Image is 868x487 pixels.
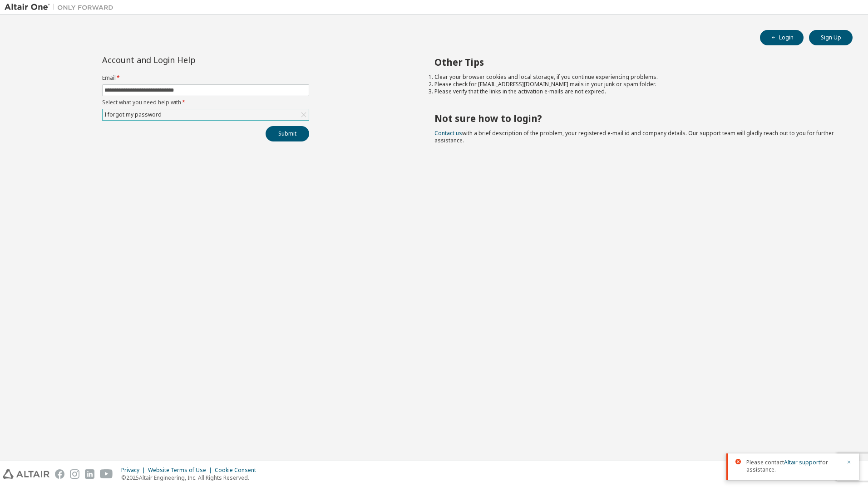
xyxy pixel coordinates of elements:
button: Sign Up [809,30,853,45]
p: © 2025 Altair Engineering, Inc. All Rights Reserved. [121,474,261,482]
img: linkedin.svg [85,469,94,479]
span: with a brief description of the problem, your registered e-mail id and company details. Our suppo... [434,129,834,144]
div: Account and Login Help [102,56,268,63]
li: Clear your browser cookies and local storage, if you continue experiencing problems. [434,73,837,81]
button: Submit [266,126,309,141]
img: facebook.svg [55,469,64,479]
img: altair_logo.svg [3,469,49,479]
div: I forgot my password [103,109,309,120]
div: Privacy [121,467,148,474]
div: Website Terms of Use [148,467,215,474]
h2: Not sure how to login? [434,112,837,124]
div: I forgot my password [103,110,163,120]
li: Please check for [EMAIL_ADDRESS][DOMAIN_NAME] mails in your junk or spam folder. [434,81,837,88]
label: Email [102,74,309,82]
button: Login [760,30,804,45]
li: Please verify that the links in the activation e-mails are not expired. [434,88,837,95]
div: Cookie Consent [215,467,261,474]
label: Select what you need help with [102,99,309,106]
h2: Other Tips [434,56,837,68]
img: youtube.svg [100,469,113,479]
a: Contact us [434,129,462,137]
img: Altair One [5,3,118,12]
span: Please contact for assistance. [746,459,841,473]
img: instagram.svg [70,469,79,479]
a: Altair support [784,458,820,466]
